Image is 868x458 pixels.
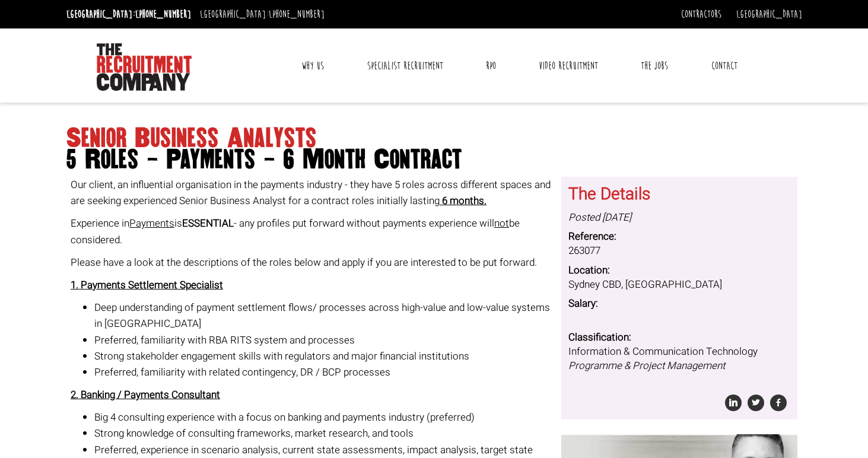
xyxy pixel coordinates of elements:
[702,51,746,81] a: Contact
[681,8,721,21] a: Contractors
[494,216,509,231] span: not
[736,8,802,21] a: [GEOGRAPHIC_DATA]
[71,177,552,209] p: Our client, an influential organisation in the payments industry - they have 5 roles across diffe...
[66,149,802,170] span: 5 Roles - Payments - 6 Month Contract
[94,409,552,425] li: Big 4 consulting experience with a focus on banking and payments industry (preferred)
[568,345,790,374] dd: Information & Communication Technology
[97,43,192,91] img: The Recruitment Company
[71,278,223,292] strong: 1. Payments Settlement Specialist
[94,425,552,441] li: Strong knowledge of consulting frameworks, market research, and tools
[632,51,677,81] a: The Jobs
[358,51,452,81] a: Specialist Recruitment
[568,230,790,244] dt: Reference:
[197,5,328,24] li: [GEOGRAPHIC_DATA]:
[129,216,174,231] span: Payments
[63,5,194,24] li: [GEOGRAPHIC_DATA]:
[568,186,790,204] h3: The Details
[94,364,552,380] li: Preferred, familiarity with related contingency, DR / BCP processes
[135,8,191,21] a: [PHONE_NUMBER]
[182,216,234,231] strong: ESSENTIAL
[442,193,487,208] strong: 6 months.
[292,51,333,81] a: Why Us
[568,358,725,373] i: Programme & Project Management
[66,128,802,170] h1: Senior Business Analysts
[269,8,325,21] a: [PHONE_NUMBER]
[568,244,790,258] dd: 263077
[568,297,790,311] dt: Salary:
[94,300,552,332] li: Deep understanding of payment settlement flows/ processes across high-value and low-value systems...
[568,278,790,292] dd: Sydney CBD, [GEOGRAPHIC_DATA]
[530,51,607,81] a: Video Recruitment
[71,215,552,247] p: Experience in is - any profiles put forward without payments experience will be considered.
[94,332,552,348] li: Preferred, familiarity with RBA RITS system and processes
[71,387,220,402] strong: 2. Banking / Payments Consultant
[477,51,505,81] a: RPO
[568,263,790,278] dt: Location:
[71,255,552,271] p: Please have a look at the descriptions of the roles below and apply if you are interested to be p...
[94,348,552,364] li: Strong stakeholder engagement skills with regulators and major financial institutions
[568,330,790,345] dt: Classification:
[568,210,631,225] i: Posted [DATE]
